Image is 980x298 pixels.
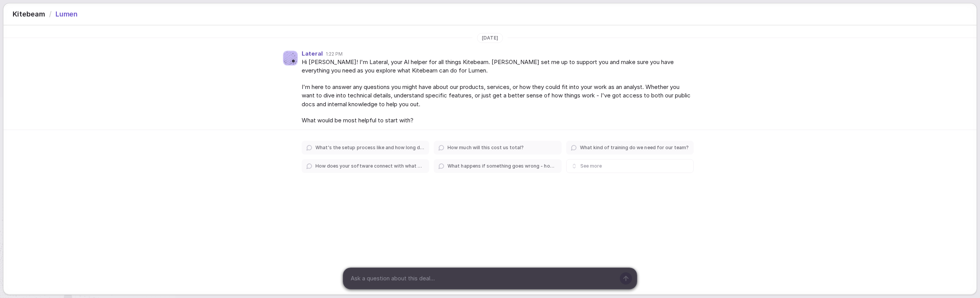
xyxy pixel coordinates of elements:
button: How much will this cost us total? [434,141,561,155]
img: Agent avatar [283,51,297,65]
span: Lateral [302,51,323,57]
span: 1:22 PM [326,51,343,57]
span: How does your software connect with what we already use? [315,163,425,169]
button: What happens if something goes wrong - how fast can you fix it? [434,159,561,173]
span: What kind of training do we need for our team? [580,145,689,151]
button: What kind of training do we need for our team? [566,141,694,155]
span: How much will this cost us total? [448,145,524,151]
span: [DATE] [482,35,498,41]
span: See more [580,163,602,169]
span: What happens if something goes wrong - how fast can you fix it? [448,163,557,169]
span: / [49,9,52,19]
span: Hi [PERSON_NAME]! I'm Lateral, your AI helper for all things Kitebeam. [PERSON_NAME] set me up to... [302,58,694,75]
span: What's the setup process like and how long does it take? [315,145,425,151]
span: What would be most helpful to start with? [302,116,694,125]
span: I'm here to answer any questions you might have about our products, services, or how they could f... [302,83,694,109]
span: Lumen [56,9,78,19]
button: See more [566,159,694,173]
span: Kitebeam [13,9,45,19]
button: What's the setup process like and how long does it take? [302,141,429,155]
button: How does your software connect with what we already use? [302,159,429,173]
